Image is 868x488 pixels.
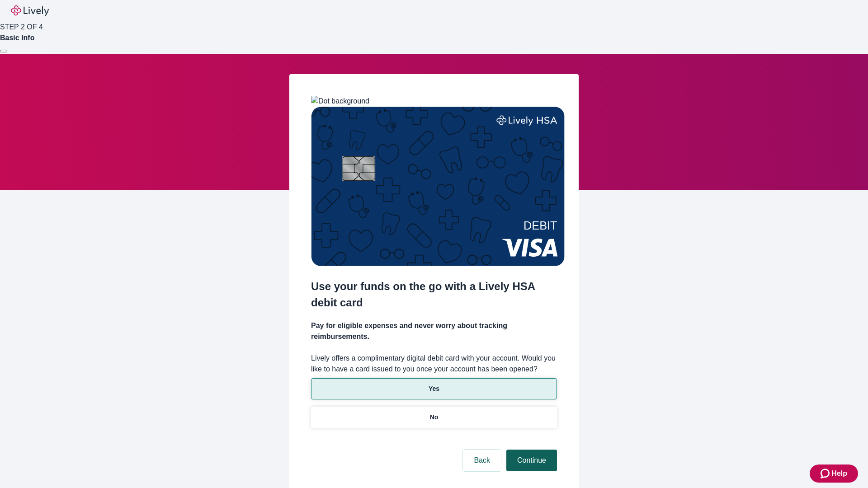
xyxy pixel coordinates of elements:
[11,5,49,16] img: Lively
[821,468,831,479] svg: Zendesk support icon
[506,450,557,471] button: Continue
[810,465,858,483] button: Zendesk support iconHelp
[463,450,501,471] button: Back
[311,353,557,375] label: Lively offers a complimentary digital debit card with your account. Would you like to have a card...
[311,278,557,311] h2: Use your funds on the go with a Lively HSA debit card
[311,407,557,428] button: No
[831,468,847,479] span: Help
[311,107,565,266] img: Debit card
[311,378,557,399] button: Yes
[311,96,369,107] img: Dot background
[311,320,557,342] h4: Pay for eligible expenses and never worry about tracking reimbursements.
[429,384,439,394] p: Yes
[430,413,439,422] p: No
